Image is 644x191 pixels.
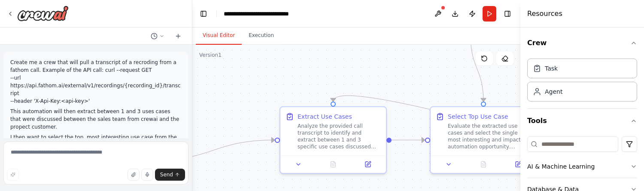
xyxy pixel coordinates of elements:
[466,36,488,102] g: Edge from 852ba8ed-97a5-405b-8f9f-8f294d17b2a6 to 29162b7a-2068-482e-a673-b0f2f97817b4
[527,109,637,133] button: Tools
[298,112,352,121] div: Extract Use Cases
[7,169,19,181] button: Improve this prompt
[501,8,513,20] button: Hide right sidebar
[10,133,182,172] p: I then want to select the top, most interesting use case from the ones extracted and createa ulti...
[527,162,595,171] div: AI & Machine Learning
[141,169,153,181] button: Click to speak your automation idea
[197,8,210,20] button: Hide left sidebar
[545,87,562,96] div: Agent
[430,106,537,174] div: Select Top Use CaseEvaluate the extracted use cases and select the single most interesting and im...
[465,159,502,169] button: No output available
[10,59,182,105] p: Create me a crew that will pull a transcript of a recroding from a fathom call. Example of the AP...
[17,6,69,21] img: Logo
[545,64,558,73] div: Task
[298,123,381,150] div: Analyze the provided call transcript to identify and extract between 1 and 3 specific use cases d...
[527,155,637,178] button: AI & Machine Learning
[503,159,533,169] button: Open in side panel
[155,169,185,181] button: Send
[224,9,289,18] nav: breadcrumb
[242,27,281,45] button: Execution
[527,9,562,19] h4: Resources
[527,55,637,108] div: Crew
[353,159,383,169] button: Open in side panel
[171,31,185,41] button: Start a new chat
[279,106,387,174] div: Extract Use CasesAnalyze the provided call transcript to identify and extract between 1 and 3 spe...
[448,123,531,150] div: Evaluate the extracted use cases and select the single most interesting and impactful automation ...
[315,159,352,169] button: No output available
[147,31,168,41] button: Switch to previous chat
[10,108,182,131] p: This automation will then extract between 1 and 3 uses cases that were discussed between the sale...
[160,171,173,178] span: Send
[196,27,242,45] button: Visual Editor
[392,136,425,145] g: Edge from c19633d5-2c63-403a-be6b-0f81424a7696 to 29162b7a-2068-482e-a673-b0f2f97817b4
[152,136,275,165] g: Edge from triggers to c19633d5-2c63-403a-be6b-0f81424a7696
[448,112,508,121] div: Select Top Use Case
[527,31,637,55] button: Crew
[199,52,222,59] div: Version 1
[128,169,140,181] button: Upload files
